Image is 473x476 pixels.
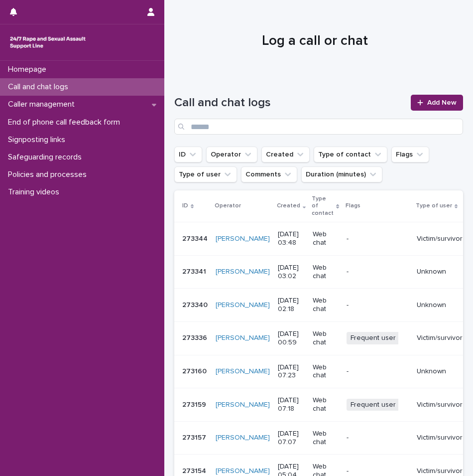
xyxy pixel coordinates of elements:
[301,166,382,182] button: Duration (minutes)
[206,147,257,162] button: Operator
[182,332,209,342] p: 273336
[278,297,305,314] p: [DATE] 02:18
[182,233,210,243] p: 273344
[313,297,338,314] p: Web chat
[4,100,83,109] p: Caller management
[182,465,208,476] p: 273154
[215,200,241,211] p: Operator
[347,434,409,442] p: -
[417,434,463,442] p: Victim/survivor
[347,332,400,344] span: Frequent user
[278,330,305,347] p: [DATE] 00:59
[347,268,409,276] p: -
[278,363,305,380] p: [DATE] 07:23
[216,467,270,476] a: [PERSON_NAME]
[4,153,90,162] p: Safeguarding records
[347,301,409,310] p: -
[416,200,452,211] p: Type of user
[346,200,360,211] p: Flags
[174,96,405,110] h1: Call and chat logs
[278,396,305,413] p: [DATE] 07:18
[174,147,202,162] button: ID
[312,193,334,219] p: Type of contact
[182,432,208,442] p: 273157
[182,299,210,310] p: 273340
[347,467,409,476] p: -
[277,200,300,211] p: Created
[182,200,188,211] p: ID
[4,118,128,127] p: End of phone call feedback form
[417,235,463,243] p: Victim/survivor
[216,334,270,342] a: [PERSON_NAME]
[182,365,209,376] p: 273160
[313,396,338,413] p: Web chat
[347,235,409,243] p: -
[391,147,429,162] button: Flags
[417,467,463,476] p: Victim/survivor
[261,147,310,162] button: Created
[241,166,297,182] button: Comments
[216,367,270,376] a: [PERSON_NAME]
[278,264,305,281] p: [DATE] 03:02
[313,430,338,447] p: Web chat
[4,65,54,74] p: Homepage
[216,434,270,442] a: [PERSON_NAME]
[174,33,456,50] h1: Log a call or chat
[427,99,457,106] span: Add New
[313,230,338,247] p: Web chat
[347,399,400,411] span: Frequent user
[417,268,463,276] p: Unknown
[278,230,305,247] p: [DATE] 03:48
[182,399,208,409] p: 273159
[313,363,338,380] p: Web chat
[4,135,73,145] p: Signposting links
[216,401,270,409] a: [PERSON_NAME]
[182,266,208,276] p: 273341
[278,430,305,447] p: [DATE] 07:07
[417,301,463,310] p: Unknown
[216,268,270,276] a: [PERSON_NAME]
[417,334,463,342] p: Victim/survivor
[314,147,387,162] button: Type of contact
[4,82,76,92] p: Call and chat logs
[313,330,338,347] p: Web chat
[216,235,270,243] a: [PERSON_NAME]
[347,367,409,376] p: -
[216,301,270,310] a: [PERSON_NAME]
[411,95,463,111] a: Add New
[174,119,463,135] input: Search
[417,401,463,409] p: Victim/survivor
[4,170,95,179] p: Policies and processes
[4,187,67,197] p: Training videos
[8,32,88,52] img: rhQMoQhaT3yELyF149Cw
[174,166,237,182] button: Type of user
[417,367,463,376] p: Unknown
[313,264,338,281] p: Web chat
